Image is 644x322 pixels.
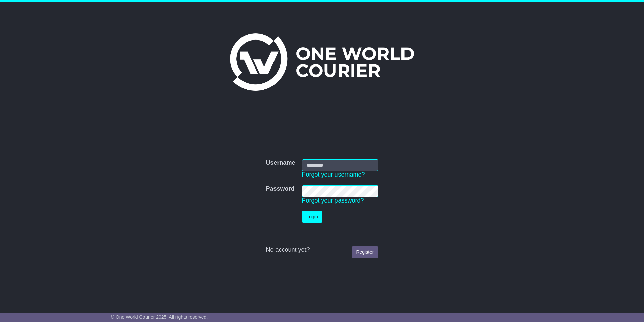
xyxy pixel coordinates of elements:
a: Forgot your username? [302,171,365,178]
button: Login [302,211,322,223]
label: Password [266,185,294,193]
a: Forgot your password? [302,197,364,204]
span: © One World Courier 2025. All rights reserved. [111,314,208,320]
a: Register [352,246,378,258]
img: One World [230,33,414,91]
label: Username [266,159,295,167]
div: No account yet? [266,246,378,254]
